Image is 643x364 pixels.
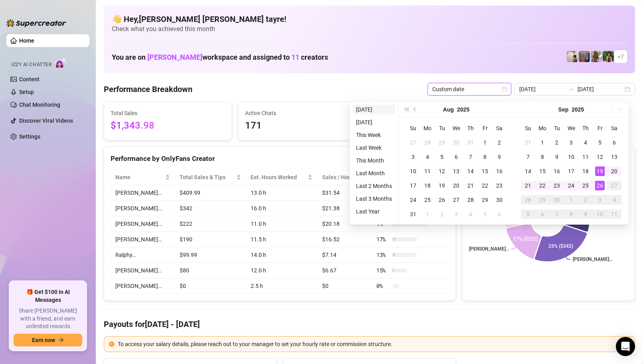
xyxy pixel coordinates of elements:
td: 2025-09-11 [578,150,593,164]
td: 2025-08-03 [406,150,420,164]
div: 30 [451,138,461,147]
div: 20 [451,181,461,190]
div: Open Intercom Messenger [616,337,635,356]
th: Sa [492,121,506,135]
a: Discover Viral Videos [19,117,73,124]
th: Fr [593,121,607,135]
td: $21.38 [317,201,372,216]
td: $6.67 [317,263,372,278]
th: Name [111,170,175,185]
th: Th [578,121,593,135]
td: 2025-10-06 [535,207,550,221]
text: [PERSON_NAME]… [469,247,509,252]
div: 5 [437,152,447,162]
div: 27 [609,181,619,190]
td: 2025-08-09 [492,150,506,164]
td: 2025-09-01 [535,135,550,150]
div: 8 [538,152,547,162]
div: 27 [451,195,461,205]
div: 23 [552,181,562,190]
span: 17 % [376,235,389,244]
div: 5 [595,138,605,147]
td: 2025-09-01 [420,207,435,221]
div: 26 [437,195,447,205]
div: 15 [538,166,547,176]
th: We [449,121,463,135]
th: Fr [478,121,492,135]
td: 2025-07-27 [406,135,420,150]
h4: Payouts for [DATE] - [DATE] [104,319,635,330]
td: 2025-08-11 [420,164,435,178]
td: 2025-09-26 [593,178,607,193]
td: 2025-09-23 [550,178,564,193]
a: Content [19,76,40,82]
td: 2025-08-25 [420,193,435,207]
div: 22 [538,181,547,190]
div: To access your salary details, please reach out to your manager to set your hourly rate or commis... [118,340,630,348]
input: End date [578,85,623,94]
td: 2025-08-04 [420,150,435,164]
td: 2025-09-06 [607,135,621,150]
div: 20 [609,166,619,176]
td: 2025-09-17 [564,164,578,178]
img: AI Chatter [55,58,67,69]
li: Last Month [353,168,395,178]
td: $342 [175,201,246,216]
h4: 👋 Hey, [PERSON_NAME] [PERSON_NAME] tayre ! [112,14,627,25]
div: 31 [466,138,475,147]
span: 0 % [376,282,389,290]
td: 2025-09-18 [578,164,593,178]
td: 2025-08-19 [435,178,449,193]
td: 2025-10-02 [578,193,593,207]
span: swap-right [568,86,574,92]
span: 11 [291,53,299,61]
td: 2025-09-09 [550,150,564,164]
td: 2025-09-16 [550,164,564,178]
div: 19 [595,166,605,176]
span: $1,343.98 [111,118,225,133]
td: 2025-09-12 [593,150,607,164]
span: to [568,86,574,92]
div: 9 [495,152,504,162]
td: 2025-09-04 [578,135,593,150]
th: Sales / Hour [317,170,372,185]
td: 2025-08-31 [521,135,535,150]
div: 29 [480,195,490,205]
div: Est. Hours Worked [251,173,306,182]
td: 2025-10-05 [521,207,535,221]
div: 3 [566,138,576,147]
td: 2025-10-01 [564,193,578,207]
td: 2025-08-26 [435,193,449,207]
div: 25 [423,195,432,205]
td: $99.99 [175,247,246,263]
div: 7 [523,152,533,162]
td: [PERSON_NAME]… [111,185,175,201]
div: 3 [408,152,418,162]
td: 2025-09-29 [535,193,550,207]
span: + 7 [617,52,624,61]
div: 31 [408,209,418,219]
td: 2025-10-09 [578,207,593,221]
span: Earn now [32,337,55,343]
td: [PERSON_NAME]… [111,278,175,294]
td: Ralphy… [111,247,175,263]
span: Share [PERSON_NAME] with a friend, and earn unlimited rewards [14,307,82,331]
button: Earn nowarrow-right [14,334,82,346]
td: 2025-08-15 [478,164,492,178]
td: 14.0 h [246,247,317,263]
td: 2025-08-18 [420,178,435,193]
div: 16 [495,166,504,176]
td: 2025-10-10 [593,207,607,221]
th: Tu [435,121,449,135]
td: 2025-09-14 [521,164,535,178]
td: 2025-09-19 [593,164,607,178]
td: 2025-08-20 [449,178,463,193]
button: Previous month (PageUp) [411,102,419,117]
td: $0 [317,278,372,294]
div: 14 [466,166,475,176]
div: 6 [538,209,547,219]
li: This Week [353,130,395,140]
button: Last year (Control + left) [402,102,411,117]
td: $31.54 [317,185,372,201]
span: 🎁 Get $100 in AI Messages [14,288,82,304]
